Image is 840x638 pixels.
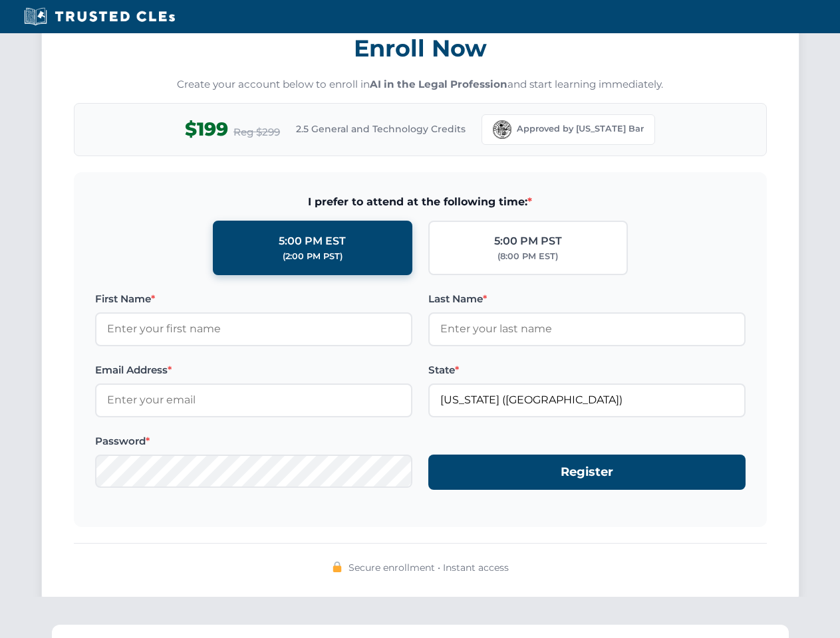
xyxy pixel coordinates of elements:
[494,233,562,250] div: 5:00 PM PST
[20,7,179,27] img: Trusted CLEs
[428,383,746,417] input: Florida (FL)
[95,193,746,211] span: I prefer to attend at the following time:
[370,78,507,90] strong: AI in the Legal Profession
[233,124,280,140] span: Reg $299
[185,114,228,144] span: $199
[95,291,412,307] label: First Name
[332,562,343,572] img: 🔒
[296,122,466,136] span: 2.5 General and Technology Credits
[283,250,343,263] div: (2:00 PM PST)
[497,250,558,263] div: (8:00 PM EST)
[428,362,746,378] label: State
[95,362,412,378] label: Email Address
[74,77,767,92] p: Create your account below to enroll in and start learning immediately.
[74,27,767,69] h3: Enroll Now
[95,433,412,449] label: Password
[428,455,746,490] button: Register
[428,291,746,307] label: Last Name
[95,383,412,417] input: Enter your email
[493,120,511,139] img: Florida Bar
[279,233,346,250] div: 5:00 PM EST
[517,122,644,136] span: Approved by [US_STATE] Bar
[349,560,509,575] span: Secure enrollment • Instant access
[428,312,746,346] input: Enter your last name
[95,312,412,346] input: Enter your first name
